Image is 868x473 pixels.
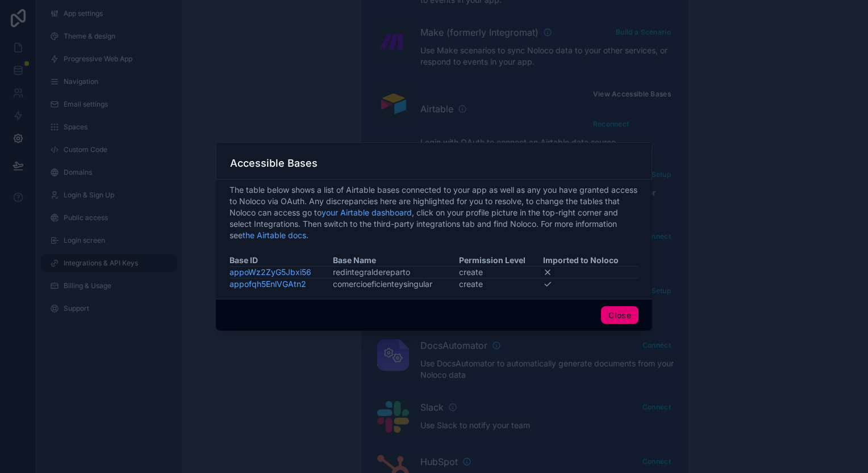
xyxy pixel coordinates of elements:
[333,266,458,278] td: redintegraldereparto
[230,157,318,170] h3: Accessible Bases
[333,255,458,267] th: Base Name
[459,266,543,278] td: create
[543,255,639,267] th: Imported to Noloco
[459,255,543,267] th: Permission Level
[229,279,306,289] a: appofqh5EnlVGAtn2
[229,255,333,267] th: Base ID
[333,278,458,290] td: comercioeficienteysingular
[459,278,543,290] td: create
[601,306,639,324] button: Close
[229,184,639,241] span: The table below shows a list of Airtable bases connected to your app as well as any you have gran...
[322,208,412,217] a: your Airtable dashboard
[243,230,306,240] a: the Airtable docs
[229,267,311,277] a: appoWz2ZyG5Jbxi56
